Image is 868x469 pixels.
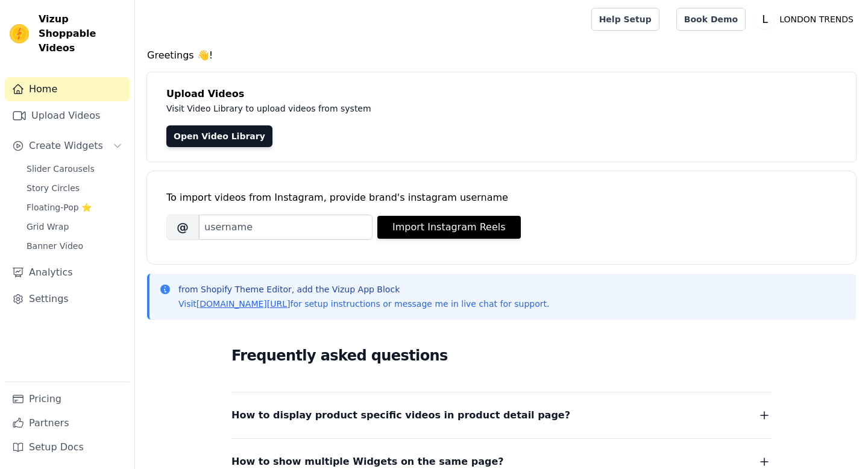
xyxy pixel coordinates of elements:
span: @ [166,215,199,240]
a: Story Circles [19,180,130,197]
span: Vizup Shoppable Videos [39,12,125,55]
img: Vizup [10,24,29,43]
button: How to display product specific videos in product detail page? [231,407,772,424]
a: Slider Carousels [19,160,130,177]
h4: Upload Videos [166,87,837,101]
a: Home [5,77,130,101]
h2: Frequently asked questions [231,344,772,368]
span: Banner Video [27,240,83,252]
a: Open Video Library [166,125,272,147]
h4: Greetings 👋! [147,48,856,63]
span: Create Widgets [29,139,103,153]
a: Help Setup [591,8,659,31]
p: LONDON TRENDS [775,8,858,30]
p: Visit Video Library to upload videos from system [166,101,706,116]
span: Slider Carousels [27,163,95,175]
a: Book Demo [676,8,746,31]
a: Partners [5,411,130,435]
span: Grid Wrap [27,221,69,233]
a: Pricing [5,387,130,411]
div: To import videos from Instagram, provide brand's instagram username [166,190,837,205]
p: from Shopify Theme Editor, add the Vizup App Block [178,283,549,295]
text: L [762,13,768,25]
span: Story Circles [27,182,80,194]
span: How to display product specific videos in product detail page? [231,407,570,424]
a: Grid Wrap [19,218,130,235]
a: Banner Video [19,238,130,254]
a: Settings [5,287,130,311]
a: Floating-Pop ⭐ [19,199,130,216]
button: Import Instagram Reels [377,216,521,239]
span: Floating-Pop ⭐ [27,201,92,213]
a: [DOMAIN_NAME][URL] [197,299,291,309]
a: Setup Docs [5,435,130,459]
a: Analytics [5,260,130,285]
input: username [199,215,373,240]
button: Create Widgets [5,134,130,158]
p: Visit for setup instructions or message me in live chat for support. [178,298,549,310]
a: Upload Videos [5,104,130,128]
button: L LONDON TRENDS [755,8,858,30]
